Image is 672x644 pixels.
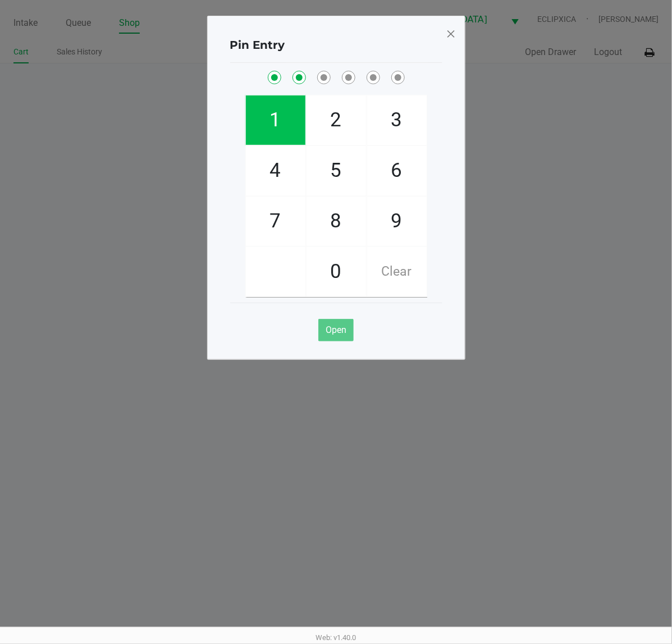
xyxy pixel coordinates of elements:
span: 6 [367,146,427,195]
span: Web: v1.40.0 [316,633,356,642]
span: 3 [367,95,427,145]
span: 2 [307,95,366,145]
span: 9 [367,197,427,246]
h4: Pin Entry [230,36,285,53]
span: 4 [246,146,305,195]
span: 5 [307,146,366,195]
span: 0 [307,247,366,296]
span: 8 [307,197,366,246]
span: 1 [246,95,305,145]
span: 7 [246,197,305,246]
span: Clear [367,247,427,296]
